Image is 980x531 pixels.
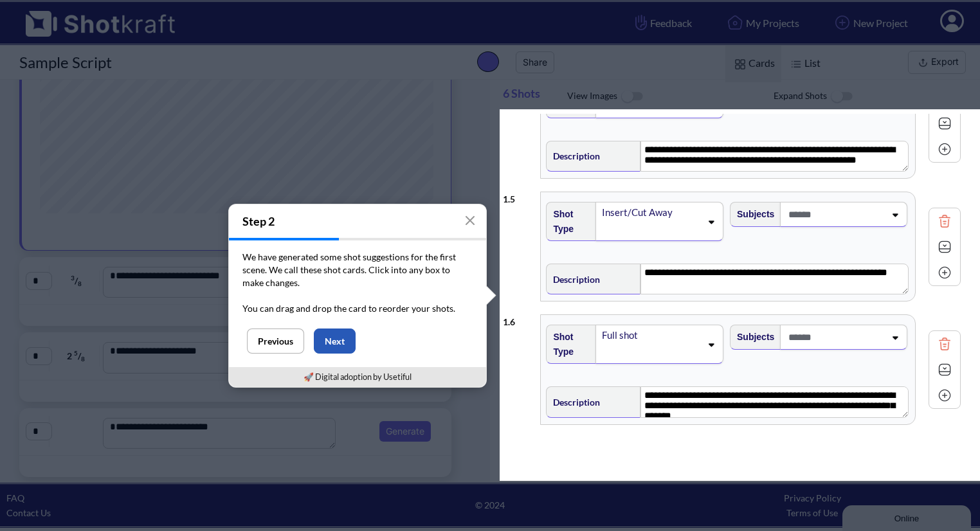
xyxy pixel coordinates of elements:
[242,251,473,289] p: We have generated some shot suggestions for the first scene. We call these shot cards. Click into...
[304,372,412,382] a: 🚀 Digital adoption by Usetiful
[547,269,600,290] span: Description
[547,145,600,166] span: Description
[10,11,119,21] div: Online
[935,263,954,282] img: Add Icon
[935,114,954,133] img: Expand Icon
[503,185,534,206] div: 1 . 5
[935,360,954,379] img: Expand Icon
[503,308,534,329] div: 1 . 6
[935,386,954,405] img: Add Icon
[601,327,701,344] div: Full shot
[935,212,954,231] img: Trash Icon
[730,204,774,225] span: Subjects
[247,328,304,354] button: Previous
[547,204,589,240] span: Shot Type
[314,328,356,354] button: Next
[547,392,600,413] span: Description
[547,327,589,363] span: Shot Type
[935,139,954,159] img: Add Icon
[242,302,473,315] p: You can drag and drop the card to reorder your shots.
[935,237,954,256] img: Expand Icon
[730,327,774,348] span: Subjects
[601,204,701,221] div: Insert/Cut Away
[935,334,954,354] img: Trash Icon
[229,204,486,238] h4: Step 2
